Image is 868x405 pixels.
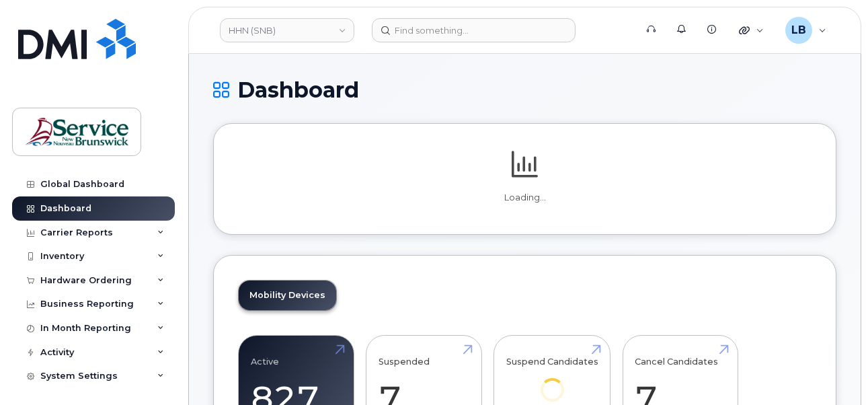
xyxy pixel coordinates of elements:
[238,192,812,204] p: Loading...
[239,281,336,310] a: Mobility Devices
[213,78,836,102] h1: Dashboard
